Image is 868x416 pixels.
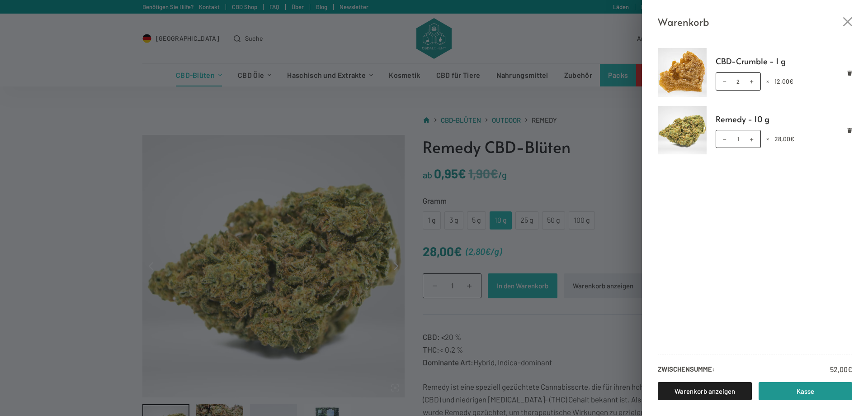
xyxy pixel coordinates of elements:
[716,54,853,68] a: CBD-Crumble - 1 g
[766,77,769,85] span: ×
[847,70,852,75] a: Remove CBD-Crumble - 1 g from cart
[843,17,852,26] button: Close cart drawer
[658,363,714,375] strong: Zwischensumme:
[766,135,769,143] span: ×
[774,77,793,85] bdi: 12,00
[830,365,852,373] bdi: 52,00
[759,382,853,400] a: Kasse
[774,135,794,143] bdi: 28,00
[658,14,709,30] span: Warenkorb
[716,72,761,91] input: Produktmenge
[790,135,794,143] span: €
[789,77,793,85] span: €
[658,382,752,400] a: Warenkorb anzeigen
[848,365,852,373] span: €
[716,112,853,126] a: Remedy - 10 g
[847,128,852,133] a: Remove Remedy - 10 g from cart
[716,130,761,148] input: Produktmenge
